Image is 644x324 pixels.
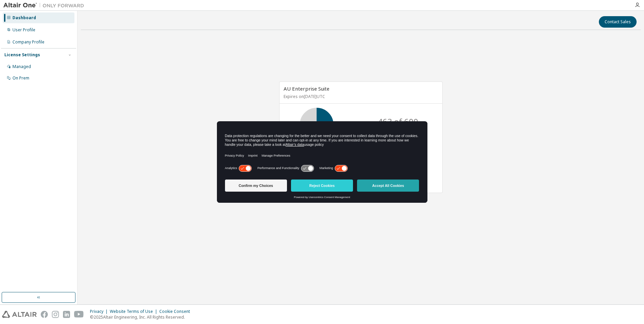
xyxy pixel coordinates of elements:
[3,2,88,9] img: Altair One
[284,94,437,99] p: Expires on [DATE] UTC
[110,309,159,314] div: Website Terms of Use
[90,314,194,320] p: © 2025 Altair Engineering, Inc. All Rights Reserved.
[159,309,194,314] div: Cookie Consent
[12,64,31,69] div: Managed
[90,309,110,314] div: Privacy
[12,27,35,33] div: User Profile
[599,16,637,28] button: Contact Sales
[63,311,70,318] img: linkedin.svg
[12,39,44,45] div: Company Profile
[4,52,40,58] div: License Settings
[284,85,329,92] span: AU Enterprise Suite
[41,311,48,318] img: facebook.svg
[52,311,59,318] img: instagram.svg
[12,75,29,81] div: On Prem
[2,311,37,318] img: altair_logo.svg
[12,15,36,21] div: Dashboard
[74,311,84,318] img: youtube.svg
[378,116,418,127] p: 463 of 600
